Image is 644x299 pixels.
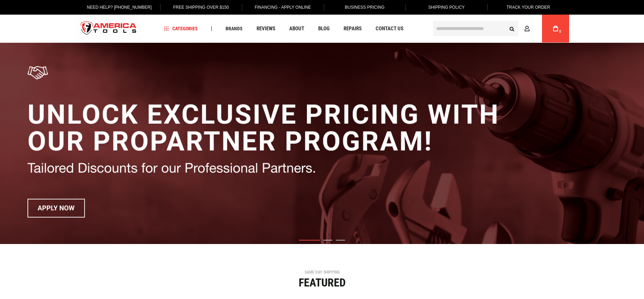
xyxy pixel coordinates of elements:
[318,26,330,31] span: Blog
[505,22,518,35] button: Search
[75,16,142,42] img: America Tools
[75,16,142,42] a: store logo
[73,270,571,274] div: SAME DAY SHIPPING
[286,24,307,33] a: About
[428,5,465,10] span: Shipping Policy
[222,24,246,33] a: Brands
[73,277,571,288] div: Featured
[340,24,365,33] a: Repairs
[257,26,275,31] span: Reviews
[549,15,562,42] a: 0
[289,26,304,31] span: About
[253,24,278,33] a: Reviews
[344,26,362,31] span: Repairs
[372,24,407,33] a: Contact Us
[161,24,201,33] a: Categories
[226,26,243,31] span: Brands
[164,26,198,31] span: Categories
[376,26,403,31] span: Contact Us
[559,30,561,33] span: 0
[315,24,333,33] a: Blog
